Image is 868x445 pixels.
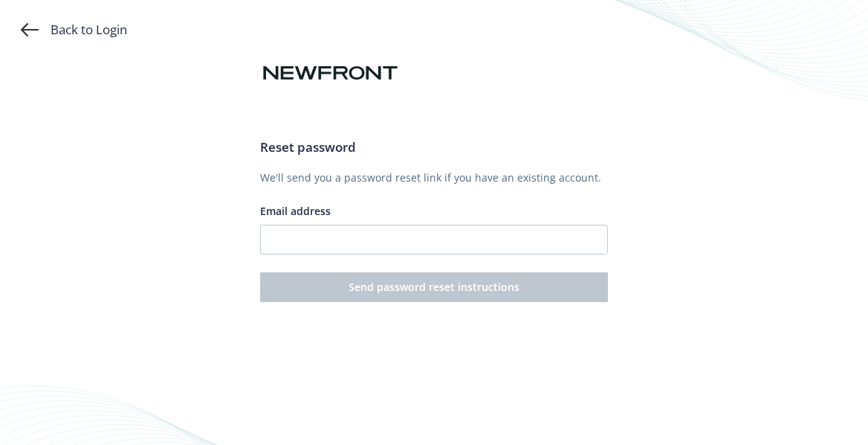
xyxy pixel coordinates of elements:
[21,21,127,39] a: Back to Login
[260,272,607,302] button: Send password reset instructions
[349,280,519,294] span: Send password reset instructions
[260,138,607,157] h3: Reset password
[260,170,607,185] p: We'll send you a password reset link if you have an existing account.
[260,204,331,218] span: Email address
[260,60,401,86] img: Newfront logo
